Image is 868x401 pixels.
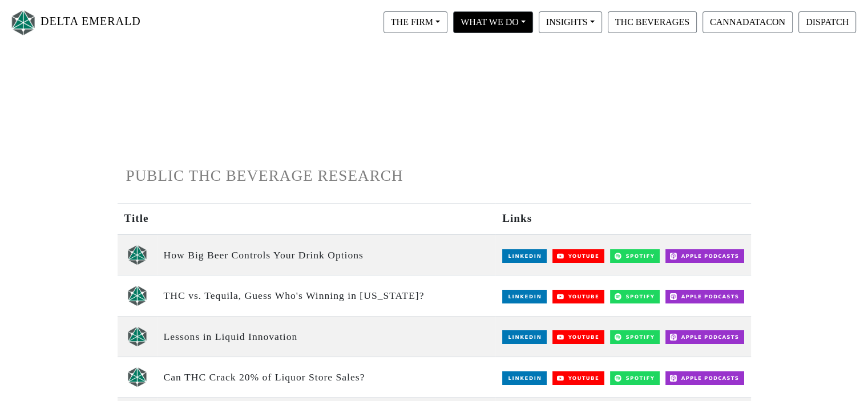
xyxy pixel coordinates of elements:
[157,357,496,398] td: Can THC Crack 20% of Liquor Store Sales?
[127,245,147,265] img: unscripted logo
[665,290,744,303] img: Apple Podcasts
[605,17,700,26] a: THC BEVERAGES
[9,7,38,38] img: Logo
[127,367,147,387] img: unscripted logo
[126,167,742,185] h1: PUBLIC THC BEVERAGE RESEARCH
[665,249,744,263] img: Apple Podcasts
[157,276,496,316] td: THC vs. Tequila, Guess Who's Winning in [US_STATE]?
[552,371,604,385] img: YouTube
[127,326,147,347] img: unscripted logo
[502,249,547,263] img: LinkedIn
[453,11,533,33] button: WHAT WE DO
[665,330,744,344] img: Apple Podcasts
[796,17,859,26] a: DISPATCH
[502,290,547,303] img: LinkedIn
[118,204,157,234] th: Title
[700,17,796,26] a: CANNADATACON
[610,330,660,344] img: Spotify
[502,371,547,385] img: LinkedIn
[552,330,604,344] img: YouTube
[552,290,604,303] img: YouTube
[610,371,660,385] img: Spotify
[552,249,604,263] img: YouTube
[495,204,750,234] th: Links
[157,234,496,276] td: How Big Beer Controls Your Drink Options
[703,11,793,33] button: CANNADATACON
[610,290,660,303] img: Spotify
[383,11,447,33] button: THE FIRM
[502,330,547,344] img: LinkedIn
[127,285,147,306] img: unscripted logo
[9,5,141,40] a: DELTA EMERALD
[157,316,496,357] td: Lessons in Liquid Innovation
[610,249,660,263] img: Spotify
[665,371,744,385] img: Apple Podcasts
[539,11,602,33] button: INSIGHTS
[798,11,856,33] button: DISPATCH
[608,11,697,33] button: THC BEVERAGES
